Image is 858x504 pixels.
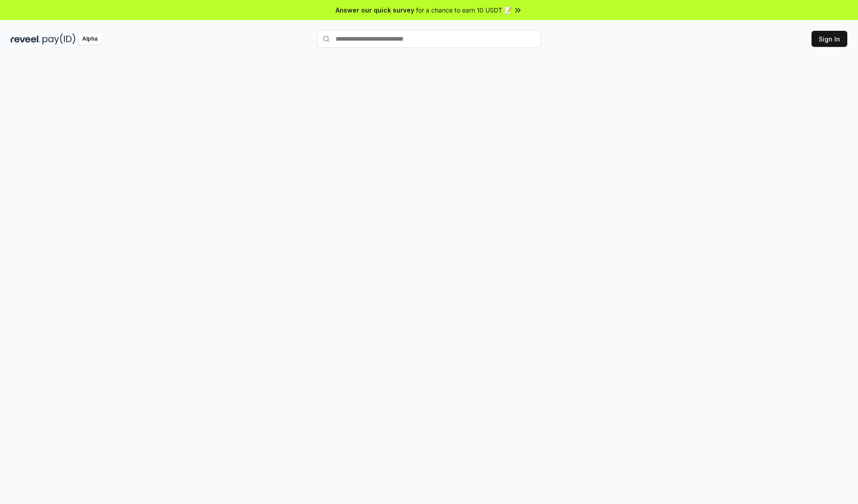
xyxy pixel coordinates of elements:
button: Sign In [812,31,847,47]
div: Alpha [77,33,102,45]
img: reveel_dark [11,33,41,45]
img: pay_id [42,33,76,45]
span: for a chance to earn 10 USDT 📝 [416,5,512,15]
span: Answer our quick survey [336,5,414,15]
